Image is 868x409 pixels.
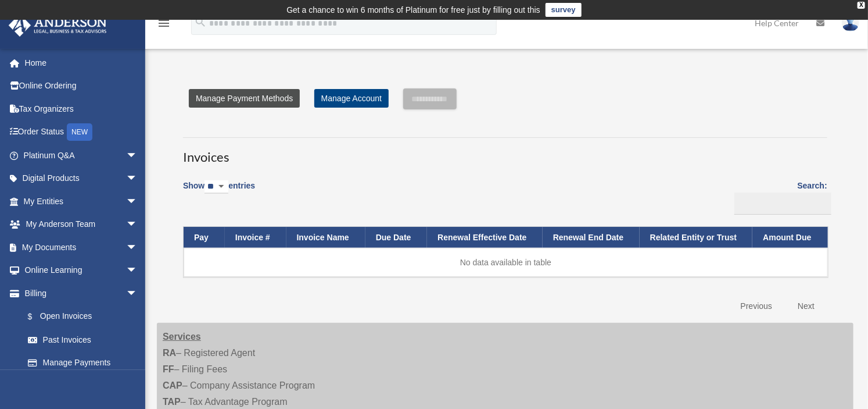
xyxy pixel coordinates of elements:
th: Amount Due: activate to sort column ascending [752,227,828,248]
i: menu [157,16,171,30]
a: Order StatusNEW [8,120,155,144]
h3: Invoices [183,137,827,166]
span: arrow_drop_down [126,236,149,259]
div: Get a chance to win 6 months of Platinum for free just by filling out this [286,3,540,17]
span: arrow_drop_down [126,259,149,283]
a: Next [789,294,823,318]
span: $ [34,310,40,324]
a: Tax Organizers [8,97,155,120]
strong: Services [163,332,201,342]
strong: TAP [163,397,181,407]
label: Search: [730,179,827,215]
a: Digital Productsarrow_drop_down [8,167,155,190]
th: Renewal Effective Date: activate to sort column ascending [427,227,543,248]
a: Billingarrow_drop_down [8,282,149,305]
a: Manage Account [314,89,389,108]
th: Invoice Name: activate to sort column ascending [286,227,365,248]
a: Previous [732,294,781,318]
a: Online Ordering [8,74,155,98]
label: Show entries [183,179,255,205]
a: My Anderson Teamarrow_drop_down [8,213,155,236]
a: My Documentsarrow_drop_down [8,236,155,259]
th: Related Entity or Trust: activate to sort column ascending [640,227,753,248]
div: NEW [67,123,92,141]
a: Manage Payment Methods [189,89,300,108]
span: arrow_drop_down [126,213,149,237]
a: My Entitiesarrow_drop_down [8,190,155,213]
a: Past Invoices [16,328,149,351]
th: Due Date: activate to sort column ascending [365,227,427,248]
span: arrow_drop_down [126,282,149,305]
a: Manage Payments [16,351,149,375]
a: menu [157,20,171,30]
span: arrow_drop_down [126,144,149,168]
strong: RA [163,348,176,358]
th: Invoice #: activate to sort column ascending [225,227,286,248]
select: Showentries [205,180,228,194]
img: Anderson Advisors Platinum Portal [5,14,110,37]
span: arrow_drop_down [126,190,149,214]
a: Platinum Q&Aarrow_drop_down [8,144,155,167]
a: survey [546,3,582,17]
span: arrow_drop_down [126,167,149,191]
th: Pay: activate to sort column descending [184,227,225,248]
img: User Pic [842,15,859,31]
td: No data available in table [184,248,828,277]
a: Online Learningarrow_drop_down [8,259,155,282]
a: $Open Invoices [16,305,144,329]
th: Renewal End Date: activate to sort column ascending [543,227,640,248]
a: Home [8,51,155,74]
i: search [194,16,207,29]
input: Search: [734,193,831,215]
div: close [858,2,865,9]
strong: CAP [163,380,182,390]
strong: FF [163,364,174,374]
